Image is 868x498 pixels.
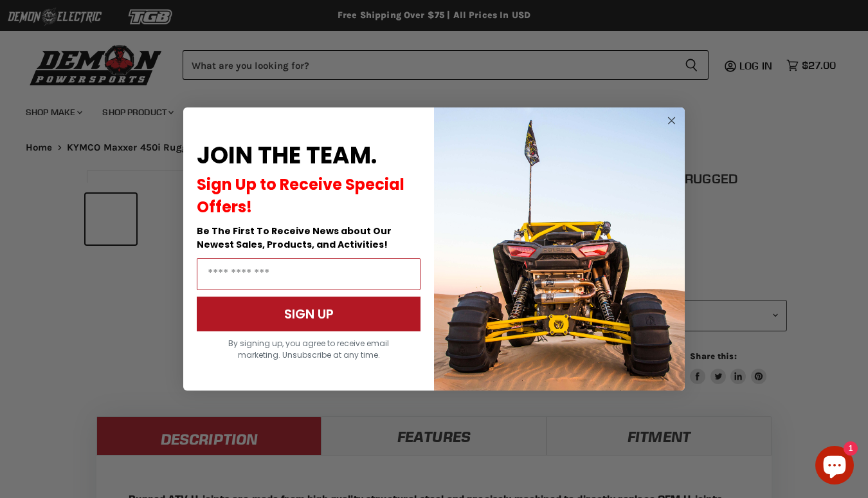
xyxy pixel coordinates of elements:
[434,107,685,391] img: a9095488-b6e7-41ba-879d-588abfab540b.jpeg
[197,258,420,290] input: Email Address
[811,446,858,488] inbox-online-store-chat: Shopify online store chat
[197,297,420,331] button: SIGN UP
[197,225,392,251] span: Be The First To Receive News about Our Newest Sales, Products, and Activities!
[197,174,404,217] span: Sign Up to Receive Special Offers!
[228,338,389,360] span: By signing up, you agree to receive email marketing. Unsubscribe at any time.
[197,139,377,172] span: JOIN THE TEAM.
[664,113,680,129] button: Close dialog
